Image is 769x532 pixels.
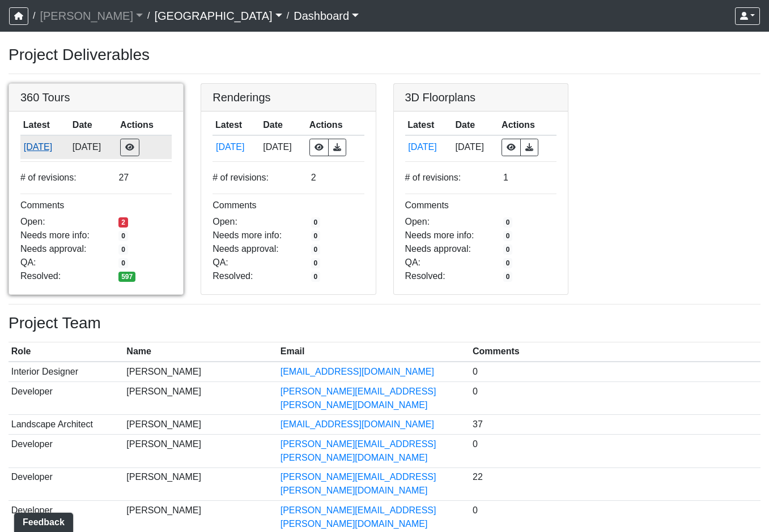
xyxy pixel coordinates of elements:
a: Dashboard [294,5,359,27]
a: [PERSON_NAME][EMAIL_ADDRESS][PERSON_NAME][DOMAIN_NAME] [281,439,436,462]
th: Email [278,342,470,362]
td: m6gPHqeE6DJAjJqz47tRiF [405,135,453,159]
td: [PERSON_NAME] [124,381,278,415]
span: / [143,5,154,27]
td: 93VtKPcPFWh8z7vX4wXbQP [20,135,70,159]
a: [EMAIL_ADDRESS][DOMAIN_NAME] [281,367,434,376]
a: [PERSON_NAME][EMAIL_ADDRESS][PERSON_NAME][DOMAIN_NAME] [281,505,436,529]
th: Comments [470,342,760,362]
td: [PERSON_NAME] [124,415,278,435]
td: Developer [9,467,124,501]
td: [PERSON_NAME] [124,467,278,501]
td: avFcituVdTN5TeZw4YvRD7 [213,135,260,159]
h3: Project Team [9,314,760,333]
td: Landscape Architect [9,415,124,435]
a: [EMAIL_ADDRESS][DOMAIN_NAME] [281,419,434,429]
td: 22 [470,467,760,501]
td: Interior Designer [9,362,124,381]
td: [PERSON_NAME] [124,434,278,467]
button: [DATE] [407,140,450,155]
h3: Project Deliverables [9,45,760,65]
span: / [28,5,40,27]
td: Developer [9,381,124,415]
th: Name [124,342,278,362]
button: [DATE] [215,140,258,155]
td: Developer [9,434,124,467]
a: [PERSON_NAME][EMAIL_ADDRESS][PERSON_NAME][DOMAIN_NAME] [281,387,436,410]
td: 37 [470,415,760,435]
a: [PERSON_NAME] [40,5,143,27]
a: [PERSON_NAME][EMAIL_ADDRESS][PERSON_NAME][DOMAIN_NAME] [281,472,436,495]
td: [PERSON_NAME] [124,362,278,381]
td: 0 [470,381,760,415]
td: 0 [470,434,760,467]
th: Role [9,342,124,362]
td: 0 [470,362,760,381]
a: [GEOGRAPHIC_DATA] [154,5,282,27]
span: / [282,5,294,27]
iframe: Ybug feedback widget [9,509,75,532]
button: [DATE] [23,140,67,155]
